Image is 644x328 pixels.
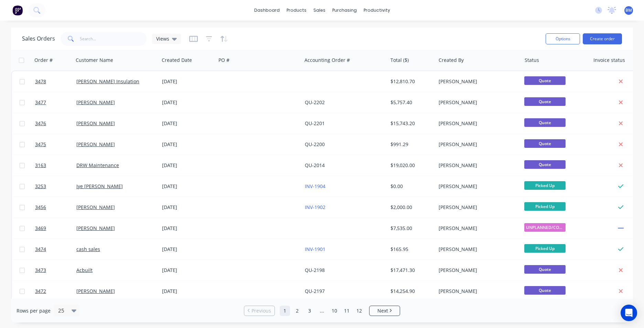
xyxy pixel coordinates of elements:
[35,260,76,281] a: 3473
[439,162,515,169] div: [PERSON_NAME]
[439,246,515,253] div: [PERSON_NAME]
[76,78,139,85] a: [PERSON_NAME] Insulation
[439,183,515,190] div: [PERSON_NAME]
[162,99,213,106] div: [DATE]
[35,155,76,176] a: 3163
[162,288,213,295] div: [DATE]
[439,99,515,106] div: [PERSON_NAME]
[76,183,123,189] a: Jye [PERSON_NAME]
[251,5,283,15] a: dashboard
[377,307,388,314] span: Next
[292,306,302,316] a: Page 2
[35,113,76,134] a: 3476
[162,78,213,85] div: [DATE]
[546,33,580,44] button: Options
[304,306,315,316] a: Page 3
[162,204,213,211] div: [DATE]
[342,306,352,316] a: Page 11
[439,225,515,232] div: [PERSON_NAME]
[390,141,431,148] div: $991.29
[162,162,213,169] div: [DATE]
[35,267,46,274] span: 3473
[390,246,431,253] div: $165.95
[162,183,213,190] div: [DATE]
[317,306,327,316] a: Jump forward
[305,288,325,294] a: QU-2197
[310,5,329,15] div: sales
[283,5,310,15] div: products
[12,5,23,15] img: Factory
[76,141,115,147] a: [PERSON_NAME]
[241,306,403,316] ul: Pagination
[305,99,325,106] a: QU-2202
[524,223,566,232] span: UNPLANNED/COMMI...
[35,120,46,127] span: 3476
[76,57,113,64] div: Customer Name
[35,176,76,197] a: 3253
[76,120,115,127] a: [PERSON_NAME]
[524,244,566,253] span: Picked Up
[162,120,213,127] div: [DATE]
[76,162,119,168] a: DRW Maintenance
[525,57,539,64] div: Status
[76,288,115,294] a: [PERSON_NAME]
[35,197,76,218] a: 3456
[162,141,213,148] div: [DATE]
[524,181,566,190] span: Picked Up
[305,183,325,189] a: INV-1904
[35,225,46,232] span: 3469
[625,7,632,13] span: BM
[329,306,340,316] a: Page 10
[76,246,100,252] a: cash sales
[80,32,147,46] input: Search...
[156,35,169,42] span: Views
[593,57,625,64] div: Invoice status
[524,76,566,85] span: Quote
[162,246,213,253] div: [DATE]
[390,57,409,64] div: Total ($)
[35,92,76,113] a: 3477
[390,78,431,85] div: $12,810.70
[390,225,431,232] div: $7,535.00
[439,57,464,64] div: Created By
[621,305,637,321] div: Open Intercom Messenger
[22,35,55,42] h1: Sales Orders
[524,97,566,106] span: Quote
[524,265,566,274] span: Quote
[439,78,515,85] div: [PERSON_NAME]
[305,246,325,252] a: INV-1901
[76,267,93,273] a: Acbuilt
[35,99,46,106] span: 3477
[35,71,76,92] a: 3478
[76,225,115,231] a: [PERSON_NAME]
[360,5,394,15] div: productivity
[35,218,76,239] a: 3469
[35,141,46,148] span: 3475
[17,307,51,314] span: Rows per page
[583,33,622,44] button: Create order
[162,225,213,232] div: [DATE]
[218,57,229,64] div: PO #
[439,267,515,274] div: [PERSON_NAME]
[524,160,566,169] span: Quote
[439,120,515,127] div: [PERSON_NAME]
[35,162,46,169] span: 3163
[35,204,46,211] span: 3456
[439,141,515,148] div: [PERSON_NAME]
[524,286,566,295] span: Quote
[76,204,115,210] a: [PERSON_NAME]
[35,183,46,190] span: 3253
[369,307,400,314] a: Next page
[390,267,431,274] div: $17,471.30
[354,306,364,316] a: Page 12
[162,57,192,64] div: Created Date
[251,307,271,314] span: Previous
[390,99,431,106] div: $5,757.40
[305,120,325,127] a: QU-2201
[34,57,53,64] div: Order #
[305,204,325,210] a: INV-1902
[390,120,431,127] div: $15,743.20
[35,134,76,155] a: 3475
[305,141,325,147] a: QU-2200
[439,204,515,211] div: [PERSON_NAME]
